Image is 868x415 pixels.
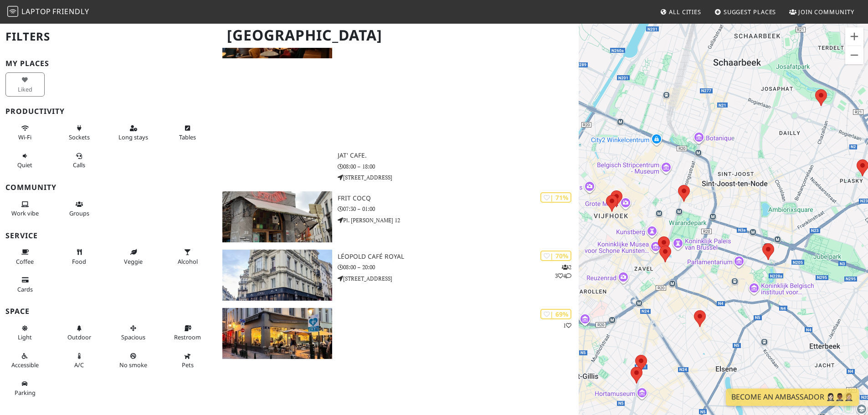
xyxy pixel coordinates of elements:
button: Parking [5,376,45,400]
button: Coffee [5,245,45,269]
button: Spacious [114,321,153,345]
h3: Service [5,231,211,240]
button: Outdoor [60,321,99,345]
span: Food [72,257,86,266]
span: Stable Wi-Fi [18,133,31,141]
img: LaptopFriendly [7,6,18,17]
p: 08:00 – 20:00 [338,263,579,272]
span: Credit cards [17,285,33,293]
div: | 70% [540,251,571,261]
span: Natural light [18,333,32,341]
span: Outdoor area [67,333,91,341]
p: Pl. [PERSON_NAME] 12 [338,216,579,225]
span: Suggest Places [724,8,776,16]
span: Long stays [118,133,148,141]
span: Work-friendly tables [179,133,196,141]
p: [STREET_ADDRESS] [338,274,579,283]
button: Long stays [114,121,153,145]
span: Veggie [124,257,143,266]
button: Inzoomen [845,27,863,46]
h3: JAT' Cafe. [338,152,579,159]
a: Join Community [786,4,858,20]
a: JAT' Cafe. | 72% 1 JAT' Cafe. 08:00 – 18:00 [STREET_ADDRESS] [217,7,579,184]
p: 2 3 4 [555,263,571,280]
h2: Filters [5,23,211,51]
span: Group tables [69,209,89,217]
button: Groups [60,197,99,221]
span: Accessible [11,361,39,369]
button: Light [5,321,45,345]
img: Léopold Café Royal [222,250,332,301]
span: Spacious [121,333,145,341]
h3: Frit Cocq [338,195,579,202]
button: Sockets [60,121,99,145]
button: Uitzoomen [845,46,863,64]
div: | 69% [540,309,571,319]
button: Pets [168,348,207,373]
h3: Community [5,183,211,192]
h3: Léopold Café Royal [338,253,579,261]
button: Wi-Fi [5,121,45,145]
h3: Space [5,307,211,316]
h3: Productivity [5,107,211,116]
button: No smoke [114,348,153,373]
img: Café Capitale [222,308,332,359]
a: LaptopFriendly LaptopFriendly [7,4,89,20]
img: Frit Cocq [222,191,332,242]
button: Tables [168,121,207,145]
button: Food [60,245,99,269]
a: Léopold Café Royal | 70% 234 Léopold Café Royal 08:00 – 20:00 [STREET_ADDRESS] [217,250,579,301]
span: Coffee [16,257,34,266]
button: Quiet [5,149,45,173]
button: Calls [60,149,99,173]
span: Friendly [52,6,89,16]
div: | 71% [540,192,571,203]
span: Video/audio calls [73,161,85,169]
p: 08:00 – 18:00 [338,162,579,171]
span: Join Community [798,8,854,16]
span: All Cities [669,8,701,16]
span: Alcohol [178,257,198,266]
h3: My Places [5,59,211,68]
a: All Cities [656,4,705,20]
span: Smoke free [119,361,147,369]
span: Parking [15,389,36,397]
p: [STREET_ADDRESS] [338,173,579,182]
span: Laptop [21,6,51,16]
h1: [GEOGRAPHIC_DATA] [220,23,577,48]
button: A/C [60,348,99,373]
span: Air conditioned [74,361,84,369]
span: Quiet [17,161,32,169]
button: Alcohol [168,245,207,269]
button: Accessible [5,348,45,373]
span: People working [11,209,39,217]
button: Work vibe [5,197,45,221]
span: Restroom [174,333,201,341]
p: 07:30 – 01:00 [338,205,579,213]
p: 1 [563,321,571,330]
button: Cards [5,272,45,297]
a: Frit Cocq | 71% Frit Cocq 07:30 – 01:00 Pl. [PERSON_NAME] 12 [217,191,579,242]
button: Veggie [114,245,153,269]
a: Suggest Places [711,4,780,20]
span: Power sockets [69,133,90,141]
button: Restroom [168,321,207,345]
span: Pet friendly [182,361,194,369]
